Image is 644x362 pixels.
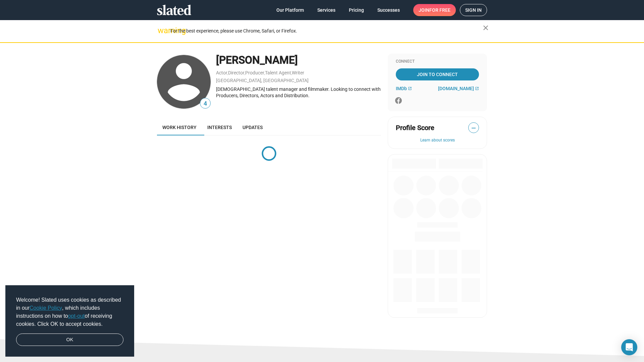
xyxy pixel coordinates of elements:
span: Interests [207,125,232,130]
a: Joinfor free [413,4,456,16]
span: — [469,124,479,132]
mat-icon: close [482,24,490,32]
a: Sign in [460,4,487,16]
div: Connect [396,59,479,64]
span: Work history [162,125,197,130]
div: Open Intercom Messenger [621,339,637,355]
a: opt-out [68,313,85,319]
span: , [291,71,292,75]
a: Producer [245,70,264,75]
a: dismiss cookie message [16,334,123,346]
div: cookieconsent [5,285,134,357]
span: Sign in [465,4,482,16]
a: IMDb [396,86,412,91]
span: , [227,71,228,75]
div: For the best experience, please use Chrome, Safari, or Firefox. [170,26,483,36]
a: Writer [292,70,304,75]
a: Updates [237,119,268,135]
span: [DOMAIN_NAME] [438,86,474,91]
span: Join To Connect [397,68,478,80]
button: Learn about scores [396,138,479,143]
a: Cookie Policy [30,305,62,311]
span: for free [429,4,450,16]
div: [PERSON_NAME] [216,53,381,67]
span: , [264,71,265,75]
a: Join To Connect [396,68,479,80]
a: Services [312,4,341,16]
a: Pricing [343,4,369,16]
a: [GEOGRAPHIC_DATA], [GEOGRAPHIC_DATA] [216,78,309,83]
span: Services [317,4,335,16]
span: IMDb [396,86,407,91]
span: Join [419,4,450,16]
a: Our Platform [271,4,309,16]
span: Updates [243,125,263,130]
a: Talent Agent [265,70,291,75]
mat-icon: open_in_new [408,86,412,90]
span: Profile Score [396,123,434,132]
span: Our Platform [276,4,304,16]
span: 4 [200,99,210,108]
span: Pricing [349,4,364,16]
a: Interests [202,119,237,135]
a: Director [228,70,245,75]
mat-icon: warning [158,26,166,35]
span: Successes [377,4,400,16]
span: Welcome! Slated uses cookies as described in our , which includes instructions on how to of recei... [16,296,123,328]
a: Actor [216,70,227,75]
a: Work history [157,119,202,135]
mat-icon: open_in_new [475,86,479,90]
a: [DOMAIN_NAME] [438,86,479,91]
div: [DEMOGRAPHIC_DATA] talent manager and filmmaker. Looking to connect with Producers, Directors, Ac... [216,86,381,99]
a: Successes [372,4,405,16]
